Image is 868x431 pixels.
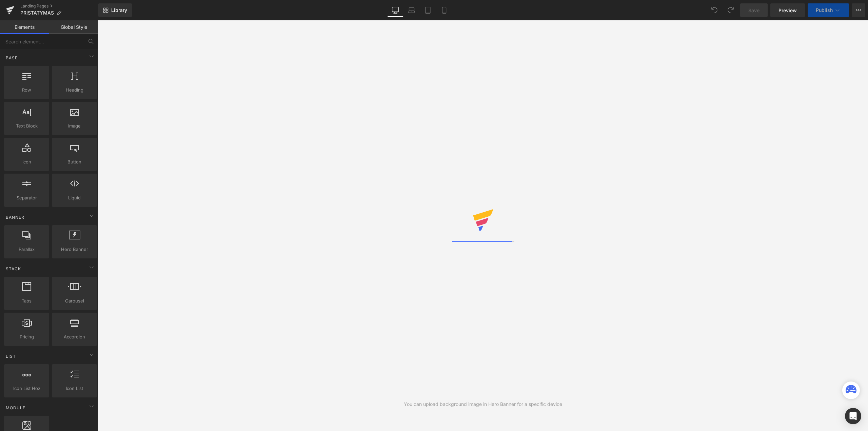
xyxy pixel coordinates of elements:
[436,3,452,17] a: Mobile
[20,3,98,9] a: Landing Pages
[54,333,95,340] span: Accordion
[49,20,98,34] a: Global Style
[816,7,833,13] span: Publish
[5,214,25,220] span: Banner
[54,122,95,130] span: Image
[5,405,26,411] span: Module
[6,158,47,165] span: Icon
[420,3,436,17] a: Tablet
[387,3,403,17] a: Desktop
[5,353,17,359] span: List
[20,10,54,16] span: PRISTATYMAS
[54,158,95,165] span: Button
[98,3,132,17] a: New Library
[6,194,47,201] span: Separator
[5,266,22,272] span: Stack
[770,3,805,17] a: Preview
[852,3,865,17] button: More
[808,3,849,17] button: Publish
[6,333,47,340] span: Pricing
[111,7,127,13] span: Library
[6,122,47,130] span: Text Block
[54,194,95,201] span: Liquid
[54,86,95,94] span: Heading
[54,246,95,253] span: Hero Banner
[708,3,721,17] button: Undo
[6,385,47,392] span: Icon List Hoz
[845,408,861,424] div: Open Intercom Messenger
[54,385,95,392] span: Icon List
[404,400,562,408] div: You can upload background image in Hero Banner for a specific device
[6,86,47,94] span: Row
[403,3,420,17] a: Laptop
[6,297,47,305] span: Tabs
[778,7,797,14] span: Preview
[748,7,759,14] span: Save
[54,297,95,305] span: Carousel
[724,3,737,17] button: Redo
[5,55,18,61] span: Base
[6,246,47,253] span: Parallax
